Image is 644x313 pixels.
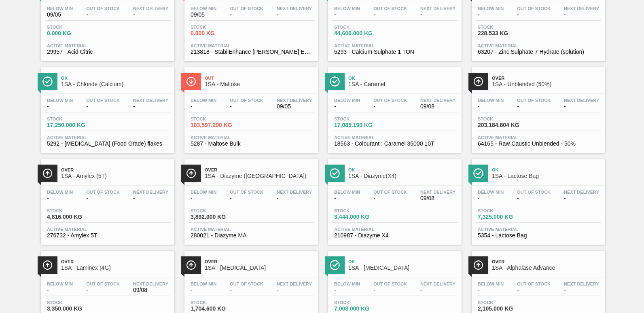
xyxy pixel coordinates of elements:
[230,6,263,11] span: Out Of Stock
[478,116,534,121] span: Stock
[478,281,504,286] span: Below Min
[191,104,216,110] span: -
[492,173,601,179] span: 1SA - Lactose Bag
[277,12,312,18] span: -
[86,195,120,201] span: -
[230,281,263,286] span: Out Of Stock
[478,30,534,36] span: 228.533 KG
[42,76,53,87] img: Ícone
[61,81,170,87] span: 1SA - Chloride (Calcium)
[334,43,455,48] span: Active Material
[334,214,391,220] span: 3,444.000 KG
[47,190,73,195] span: Below Min
[230,287,263,293] span: -
[420,281,455,286] span: Next Delivery
[564,6,599,11] span: Next Delivery
[330,168,340,178] img: Ícone
[230,190,263,195] span: Out Of Stock
[478,49,599,55] span: 63207 - Zinc Sulphate 7 Hydrate (solution)
[191,135,312,140] span: Active Material
[334,190,360,195] span: Below Min
[35,61,178,153] a: ÍconeOk1SA - Chloride (Calcium)Below Min-Out Of Stock-Next Delivery-Stock17,250.000 KGActive Mate...
[61,259,170,264] span: Over
[334,135,455,140] span: Active Material
[47,287,73,293] span: -
[191,12,216,18] span: 09/05
[478,98,504,103] span: Below Min
[205,167,314,172] span: Over
[205,81,314,87] span: 1SA - Maltose
[191,233,312,239] span: 280021 - Diazyme MA
[420,190,455,195] span: Next Delivery
[373,12,407,18] span: -
[478,122,534,128] span: 203,184.804 KG
[348,81,458,87] span: 1SA - Caramel
[191,43,312,48] span: Active Material
[322,61,466,153] a: ÍconeOk1SA - CaramelBelow Min-Out Of Stock-Next Delivery09/08Stock17,085.190 KGActive Material185...
[517,281,551,286] span: Out Of Stock
[86,12,120,18] span: -
[178,61,322,153] a: ÍconeOut1SA - MaltoseBelow Min-Out Of Stock-Next Delivery09/05Stock103,597.290 KGActive Material5...
[86,281,120,286] span: Out Of Stock
[61,265,170,271] span: 1SA - Laminex (4G)
[478,214,534,220] span: 7,325.000 KG
[517,98,551,103] span: Out Of Stock
[230,104,263,110] span: -
[564,98,599,103] span: Next Delivery
[478,306,534,312] span: 2,105.000 KG
[277,98,312,103] span: Next Delivery
[277,190,312,195] span: Next Delivery
[191,195,216,201] span: -
[478,25,534,30] span: Stock
[478,43,599,48] span: Active Material
[191,214,247,220] span: 3,892.000 KG
[517,287,551,293] span: -
[492,81,601,87] span: 1SA - Unblended (50%)
[191,300,247,305] span: Stock
[86,6,120,11] span: Out Of Stock
[334,49,455,55] span: 5293 - Calcium Sulphate 1 TON
[86,98,120,103] span: Out Of Stock
[334,287,360,293] span: -
[330,260,340,270] img: Ícone
[42,260,53,270] img: Ícone
[191,30,247,36] span: 0.000 KG
[373,104,407,110] span: -
[133,104,168,110] span: -
[133,287,168,293] span: 09/08
[191,141,312,147] span: 5287 - Maltose Bulk
[191,6,216,11] span: Below Min
[47,227,168,232] span: Active Material
[334,122,391,128] span: 17,085.190 KG
[478,190,504,195] span: Below Min
[61,173,170,179] span: 1SA - Amylex (5T)
[322,153,466,245] a: ÍconeOk1SA - Diazyme(X4)Below Min-Out Of Stock-Next Delivery09/08Stock3,444.000 KGActive Material...
[86,104,120,110] span: -
[517,104,551,110] span: -
[478,233,599,239] span: 5354 - Lactose Bag
[186,76,196,87] img: Ícone
[466,153,609,245] a: ÍconeOk1SA - Lactose BagBelow Min-Out Of Stock-Next Delivery-Stock7,325.000 KGActive Material5354...
[517,6,551,11] span: Out Of Stock
[191,98,216,103] span: Below Min
[86,190,120,195] span: Out Of Stock
[334,98,360,103] span: Below Min
[330,76,340,87] img: Ícone
[564,281,599,286] span: Next Delivery
[47,12,73,18] span: 09/05
[373,281,407,286] span: Out Of Stock
[334,233,455,239] span: 210987 - Diazyme X4
[47,43,168,48] span: Active Material
[47,104,73,110] span: -
[373,287,407,293] span: -
[133,98,168,103] span: Next Delivery
[334,300,391,305] span: Stock
[86,287,120,293] span: -
[277,287,312,293] span: -
[133,190,168,195] span: Next Delivery
[334,141,455,147] span: 18563 - Colourant : Caramel 35000 10T
[133,195,168,201] span: -
[191,49,312,55] span: 213818 - StabilEnhance Rosemary Extract
[186,260,196,270] img: Ícone
[191,122,247,128] span: 103,597.290 KG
